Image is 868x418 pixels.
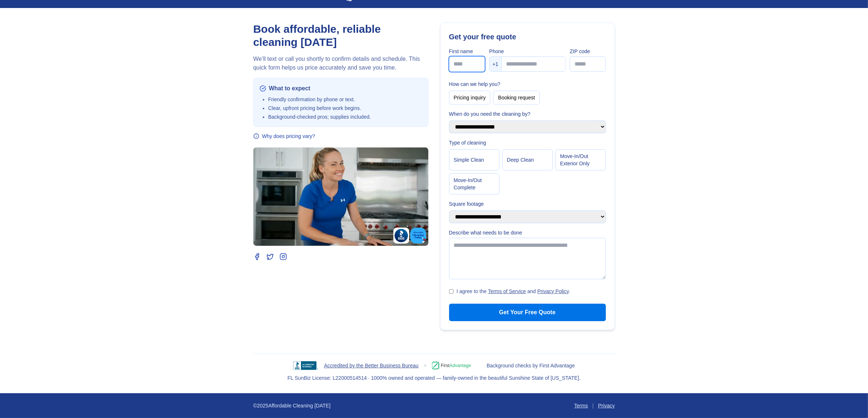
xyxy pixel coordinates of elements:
[487,362,575,369] span: Background checks by First Advantage
[449,80,606,88] label: How can we help you?
[449,304,606,321] button: Get Your Free Quote
[592,402,594,409] span: |
[269,84,311,93] span: What to expect
[449,32,606,42] h2: Get your free quote
[253,23,428,49] h1: Book affordable, reliable cleaning [DATE]
[424,361,427,370] span: •
[268,104,422,112] li: Clear, upfront pricing before work begins.
[537,288,569,294] a: Privacy Policy
[490,57,502,71] div: +1
[324,362,419,369] a: Accredited by the Better Business Bureau
[449,229,606,236] label: Describe what needs to be done
[268,113,422,121] li: Background‑checked pros; supplies included.
[253,55,428,72] p: We’ll text or call you shortly to confirm details and schedule. This quick form helps us price ac...
[449,139,606,146] label: Type of cleaning
[253,253,261,260] a: Facebook
[456,288,570,295] label: I agree to the and .
[449,48,485,55] label: First name
[449,149,499,170] button: Simple Clean
[502,149,553,170] button: Deep Clean
[266,253,274,260] a: Twitter
[253,402,331,409] p: © 2025 Affordable Cleaning [DATE]
[574,402,588,409] a: Terms
[449,200,606,208] label: Square footage
[570,48,606,55] label: ZIP code
[556,149,606,170] button: Move‑In/Out Exterior Only
[268,96,422,103] li: Friendly confirmation by phone or text.
[489,48,565,55] label: Phone
[432,361,480,370] img: First Advantage
[293,361,318,370] img: BBB Accredited
[493,91,540,104] button: Booking request
[449,110,606,118] label: When do you need the cleaning by?
[253,133,315,140] button: Why does pricing vary?
[598,402,615,409] a: Privacy
[488,288,526,294] a: Terms of Service
[449,173,499,194] button: Move‑In/Out Complete
[280,253,287,260] a: Instagram
[449,91,491,104] button: Pricing inquiry
[288,374,581,382] div: FL SunBiz License: L22000514514 · 1000% owned and operated — family‑owned in the beautiful Sunshi...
